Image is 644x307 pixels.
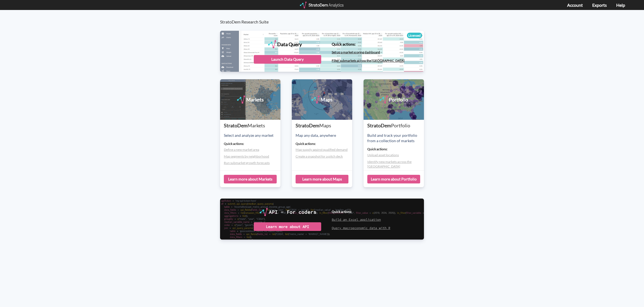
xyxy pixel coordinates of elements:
a: Map supply against qualified demand [296,148,348,152]
div: Build and track your portfolio from a collection of markets [367,133,424,144]
h4: Quick actions: [332,42,405,46]
div: Learn more about Markets [224,175,277,183]
div: Launch Data Query [254,55,321,64]
div: API - For coders [269,208,316,216]
span: Maps [319,122,331,128]
a: Filter submarkets across the [GEOGRAPHIC_DATA] [332,59,405,63]
a: Query macroeconomic data with R [332,226,390,230]
div: Map any data, anywhere [296,133,352,138]
div: StratoDem [367,122,424,129]
a: Set up a market scoring dashboard [332,50,380,54]
a: Build an Excel application [332,217,381,221]
h4: Quick actions: [224,142,280,145]
h3: StratoDem Research Suite [220,10,430,24]
div: Learn more about API [254,222,321,231]
div: Portfolio [389,95,408,104]
a: Run submarket growth forecasts [224,161,270,165]
div: Data Query [277,40,302,48]
div: Maps [321,95,333,104]
h4: Quick actions: [367,147,424,151]
a: Account [567,2,583,8]
a: Identify new markets across the [GEOGRAPHIC_DATA] [367,160,412,168]
span: Markets [248,122,265,128]
div: Learn more about Maps [296,175,348,183]
a: Upload asset locations [367,153,399,157]
div: StratoDem [296,122,352,129]
div: Markets [246,95,264,104]
div: Learn more about Portfolio [367,175,420,183]
div: Select and analyze any market [224,133,280,138]
a: Help [616,2,625,8]
a: Define a new market area [224,148,259,152]
h4: Quick actions: [296,142,352,145]
a: Map segments by neighborhood [224,154,269,158]
a: Exports [592,2,607,8]
div: StratoDem [224,122,280,129]
div: Licensed [407,33,422,38]
h4: Quick actions: [332,210,390,213]
a: Create a snapshot for a pitch deck [296,154,343,158]
span: Portfolio [391,122,410,128]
